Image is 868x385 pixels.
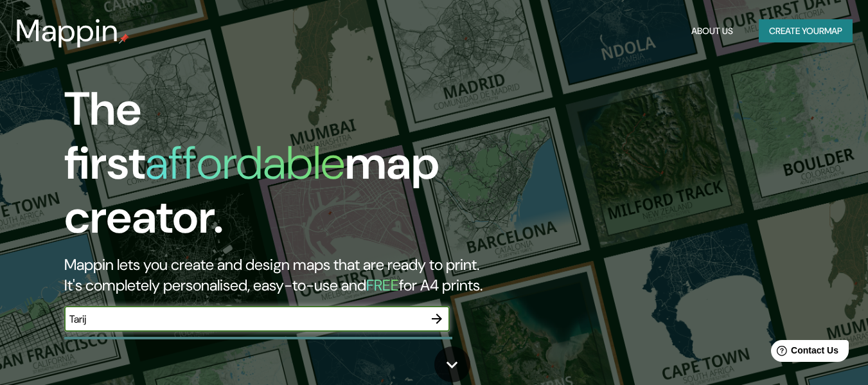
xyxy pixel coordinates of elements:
button: Create yourmap [759,19,853,43]
h1: affordable [145,133,345,193]
h2: Mappin lets you create and design maps that are ready to print. It's completely personalised, eas... [64,255,499,296]
h1: The first map creator. [64,82,499,255]
h5: FREE [366,275,399,295]
img: mappin-pin [119,33,129,44]
iframe: Help widget launcher [754,335,854,371]
button: About Us [686,19,738,43]
input: Choose your favourite place [64,312,424,327]
h3: Mappin [15,13,119,49]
